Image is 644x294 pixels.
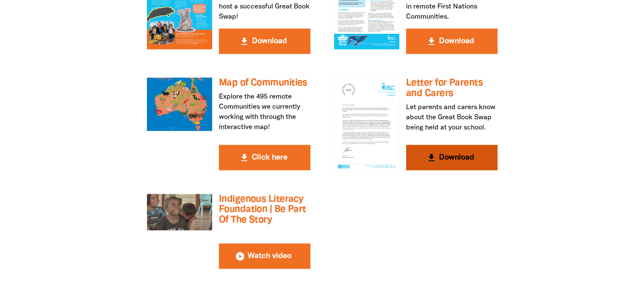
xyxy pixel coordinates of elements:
i: play_circle_filled [235,251,245,261]
button: get_app Download [406,145,498,170]
img: Letter for Parents and Carers [334,78,399,170]
i: get_app [239,36,249,47]
i: get_app [426,153,437,163]
button: play_circle_filled Watch video [219,244,310,269]
h3: Indigenous Literacy Foundation | Be Part Of The Story [219,194,310,225]
i: get_app [239,153,249,163]
button: get_app Download [406,29,498,54]
h3: Map of Communities [219,78,310,88]
button: get_app Click here [219,145,310,170]
i: get_app [426,36,437,47]
button: get_app Download [219,29,310,54]
h3: Letter for Parents and Carers [406,78,498,99]
img: Map of Communities [147,78,212,131]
